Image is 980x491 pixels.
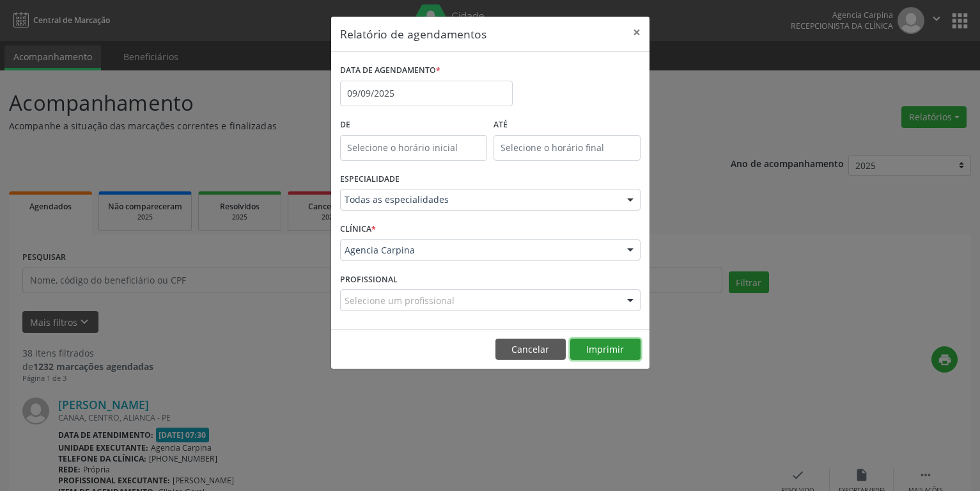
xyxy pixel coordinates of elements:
label: CLÍNICA [340,220,376,239]
h5: Relatório de agendamentos [340,26,486,42]
button: Cancelar [495,339,566,360]
input: Selecione o horário final [494,135,641,161]
label: De [340,115,487,135]
label: ESPECIALIDADE [340,170,400,189]
span: Agencia Carpina [345,244,614,257]
input: Selecione uma data ou intervalo [340,81,513,106]
label: ATÉ [494,115,641,135]
button: Imprimir [570,339,641,360]
span: Selecione um profissional [345,294,455,307]
button: Close [624,17,649,48]
span: Todas as especialidades [345,193,614,206]
input: Selecione o horário inicial [340,135,487,161]
label: DATA DE AGENDAMENTO [340,61,440,81]
label: PROFISSIONAL [340,270,398,289]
